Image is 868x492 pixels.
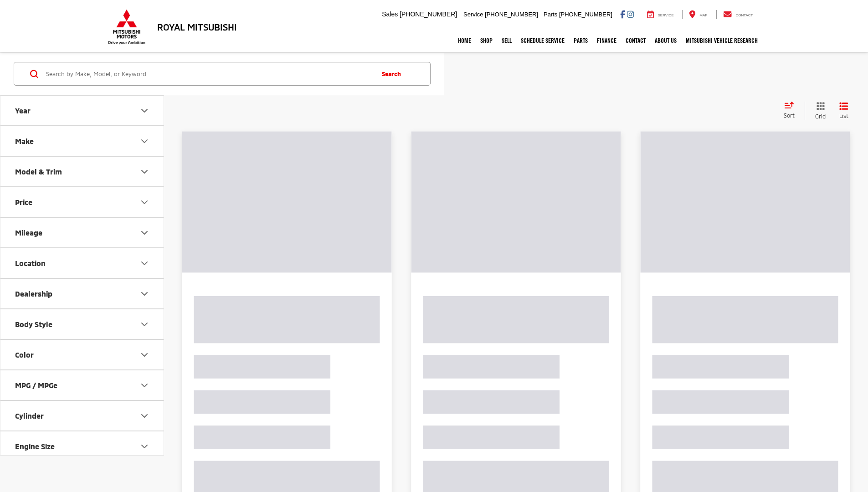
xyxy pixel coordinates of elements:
h3: Royal Mitsubishi [157,22,237,32]
a: Contact [716,10,760,19]
div: MPG / MPGe [139,380,150,391]
span: Contact [735,13,753,17]
a: Schedule Service: Opens in a new tab [516,29,569,52]
a: Sell [497,29,516,52]
input: Search by Make, Model, or Keyword [45,63,373,85]
button: Select sort value [779,102,805,120]
a: Map [682,10,714,19]
div: Price [15,198,32,206]
div: Dealership [15,289,52,298]
span: Grid [815,113,826,120]
button: MPG / MPGeMPG / MPGe [0,370,164,400]
div: Color [139,349,150,360]
a: Service [640,10,681,19]
a: Home [453,29,476,52]
div: Location [15,259,46,267]
a: Shop [476,29,497,52]
div: Cylinder [15,411,44,420]
div: Price [139,197,150,208]
span: Parts [544,11,557,18]
div: Make [15,137,34,145]
a: Mitsubishi Vehicle Research [681,29,762,52]
div: Engine Size [139,441,150,452]
button: YearYear [0,96,164,125]
div: Body Style [15,320,52,328]
button: List View [832,102,855,120]
span: Map [699,13,707,17]
a: Contact [621,29,650,52]
button: Model & TrimModel & Trim [0,157,164,186]
span: [PHONE_NUMBER] [559,11,612,18]
div: Mileage [139,227,150,238]
div: Color [15,350,34,359]
div: MPG / MPGe [15,381,57,389]
div: Location [139,258,150,269]
span: Service [658,13,674,17]
div: Body Style [139,319,150,330]
img: Mitsubishi [106,9,147,45]
span: List [839,112,848,120]
div: Year [15,106,31,115]
button: MakeMake [0,126,164,156]
span: Sales [382,10,398,18]
a: Facebook: Click to visit our Facebook page [620,10,625,18]
div: Engine Size [15,442,55,451]
a: Parts: Opens in a new tab [569,29,592,52]
button: Engine SizeEngine Size [0,431,164,461]
button: ColorColor [0,340,164,369]
button: LocationLocation [0,248,164,278]
button: Body StyleBody Style [0,309,164,339]
button: CylinderCylinder [0,401,164,430]
span: [PHONE_NUMBER] [485,11,538,18]
span: Service [463,11,483,18]
div: Dealership [139,288,150,299]
div: Cylinder [139,410,150,421]
button: MileageMileage [0,218,164,247]
button: PricePrice [0,187,164,217]
div: Make [139,136,150,147]
span: [PHONE_NUMBER] [400,10,457,18]
a: Finance [592,29,621,52]
button: DealershipDealership [0,279,164,308]
a: About Us [650,29,681,52]
div: Mileage [15,228,42,237]
button: Search [373,62,415,85]
div: Model & Trim [139,166,150,177]
a: Instagram: Click to visit our Instagram page [627,10,634,18]
div: Model & Trim [15,167,62,176]
span: Sort [784,112,795,118]
button: Grid View [805,102,832,120]
div: Year [139,105,150,116]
